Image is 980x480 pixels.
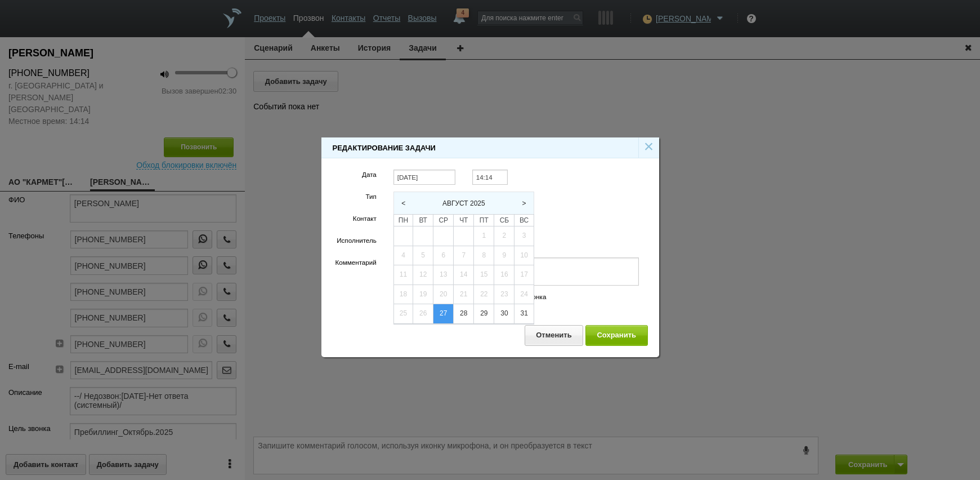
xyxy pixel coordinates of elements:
[362,170,377,180] label: Дата
[413,246,433,265] div: 5
[433,304,453,323] div: 27
[514,246,533,265] div: 10
[399,199,408,207] span: <
[413,304,433,323] div: 26
[337,235,377,246] label: Исполнитель
[335,257,376,268] label: Комментарий
[413,265,433,285] div: 12
[413,215,433,226] th: вт
[433,265,453,285] div: 13
[442,198,468,209] div: август
[514,265,533,285] div: 17
[454,215,474,226] th: чт
[394,246,413,265] div: 4
[394,265,413,285] div: 11
[494,304,514,323] div: 30
[333,143,436,154] div: Редактирование задачи
[433,215,454,226] th: ср
[514,215,534,226] th: вс
[519,199,529,207] span: >
[474,246,494,265] div: 8
[494,226,514,246] div: 2
[353,214,377,224] label: Контакт
[514,304,533,323] div: 31
[394,285,413,304] div: 18
[454,285,473,304] div: 21
[514,226,533,246] div: 3
[413,285,433,304] div: 19
[525,325,584,346] button: Отменить
[393,215,413,226] th: пн
[394,304,413,323] div: 25
[454,265,473,285] div: 14
[474,304,494,323] div: 29
[433,285,453,304] div: 20
[474,215,494,226] th: пт
[365,192,376,202] label: Тип
[585,325,648,346] button: Сохранить
[470,198,485,209] div: 2025
[494,215,514,226] th: сб
[494,265,514,285] div: 16
[494,285,514,304] div: 23
[474,265,494,285] div: 15
[494,246,514,265] div: 9
[454,304,473,323] div: 28
[474,226,494,246] div: 1
[474,285,494,304] div: 22
[433,246,453,265] div: 6
[644,137,654,155] a: ×
[514,285,533,304] div: 24
[454,246,473,265] div: 7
